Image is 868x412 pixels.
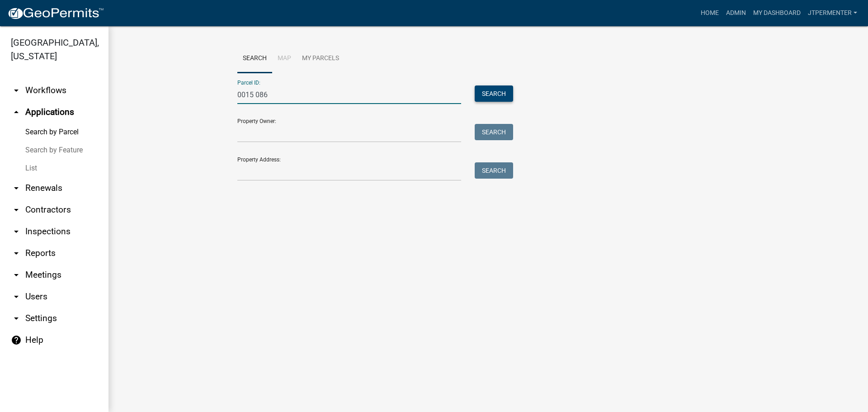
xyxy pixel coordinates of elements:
button: Search [475,124,513,140]
a: Home [697,5,722,22]
i: arrow_drop_up [11,107,22,118]
a: Search [237,44,272,73]
i: arrow_drop_down [11,226,22,237]
button: Search [475,85,513,102]
a: My Parcels [297,44,344,73]
i: arrow_drop_down [11,248,22,259]
button: Search [475,162,513,179]
a: jtpermenter [804,5,861,22]
i: help [11,335,22,346]
i: arrow_drop_down [11,291,22,302]
a: Admin [722,5,750,22]
a: My Dashboard [750,5,804,22]
i: arrow_drop_down [11,313,22,324]
i: arrow_drop_down [11,270,22,280]
i: arrow_drop_down [11,204,22,215]
i: arrow_drop_down [11,183,22,194]
i: arrow_drop_down [11,85,22,96]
